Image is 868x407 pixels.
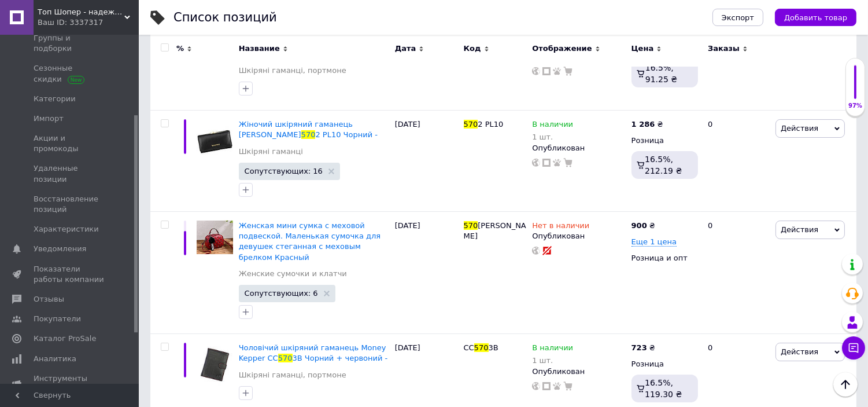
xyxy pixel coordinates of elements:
span: Код [464,43,481,54]
span: Импорт [34,113,64,124]
div: ₴ [631,221,655,231]
button: Чат с покупателем [842,336,865,360]
span: Группы и подборки [34,33,107,54]
span: 2 PL10 [478,120,503,129]
button: Добавить товар [775,9,856,26]
span: Жіночий шкіряний гаманець [PERSON_NAME] [239,120,353,139]
div: 1 шт. [532,133,573,141]
span: 570 [464,120,478,129]
span: Дата [395,43,416,54]
span: Категории [34,94,76,104]
span: Аналитика [34,354,76,364]
div: Опубликован [532,366,625,377]
span: Показатели работы компании [34,264,107,285]
span: Инструменты вебмастера и SEO [34,373,107,394]
span: Действия [781,124,818,133]
span: 570 [301,130,316,139]
span: Цена [631,43,654,54]
div: 97% [846,102,865,110]
img: Женская мини сумка с меховой подвеской. Маленькая сумочка для девушек стеганная с меховым брелком... [197,221,233,254]
span: Чоловічий шкіряний гаманець Money Kepper CC [239,343,386,362]
span: В наличии [532,343,573,355]
span: Действия [781,347,818,356]
span: CC [464,343,474,352]
img: Жіночий шкіряний гаманець Valentini 5702 PL10 Чорний - [197,119,233,163]
span: Еще 1 цена [631,237,677,247]
span: 570 [474,343,489,352]
span: Удаленные позиции [34,163,107,184]
span: Сопутствующих: 16 [245,167,323,175]
div: [DATE] [392,111,461,212]
button: Экспорт [712,9,763,26]
span: Сезонные скидки [34,63,107,84]
span: В наличии [532,120,573,132]
span: Действия [781,225,818,234]
span: 570 [464,221,478,230]
div: Розница [631,135,698,146]
b: 900 [631,221,647,230]
span: Характеристики [34,224,99,234]
div: Ваш ID: 3337317 [38,17,139,28]
div: 1 шт. [532,356,573,365]
div: Опубликован [532,143,625,153]
span: 3B Чорний + червоний - [293,354,388,362]
a: Шкіряні гаманці, портмоне [239,370,346,380]
span: 16.5%, 119.30 ₴ [645,378,682,399]
span: Отзывы [34,294,64,305]
div: Список позиций [173,12,277,24]
span: Восстановление позиций [34,194,107,215]
span: Добавить товар [784,13,847,22]
span: Топ Шопер - надежный и перспективный интернет-магазин постельного белья,сумок и аксессуаров [38,7,124,17]
span: Отображение [532,43,592,54]
span: Уведомления [34,244,86,254]
b: 1 286 [631,120,655,129]
div: [DATE] [392,212,461,334]
div: ₴ [631,343,655,353]
a: Женские сумочки и клатчи [239,269,347,279]
span: 2 PL10 Чорний - [315,130,378,139]
div: Розница [631,359,698,369]
div: Опубликован [532,231,625,241]
a: Шкіряні гаманці [239,146,303,157]
span: [PERSON_NAME] [464,221,526,240]
span: Покупатели [34,314,81,324]
span: Заказы [708,43,740,54]
span: 3B [489,343,498,352]
a: Чоловічий шкіряний гаманець Money Kepper CC5703B Чорний + червоний - [239,343,388,362]
b: 723 [631,343,647,352]
span: Сопутствующих: 6 [245,289,318,297]
div: Розница и опт [631,253,698,263]
div: 0 [701,111,773,212]
span: Нет в наличии [532,221,589,233]
a: Шкіряні гаманці, портмоне [239,65,346,76]
span: Каталог ProSale [34,333,96,344]
img: Чоловічий шкіряний гаманець Money Kepper CC 5703B Чорний + червоний - [197,343,233,387]
span: Название [239,43,280,54]
span: 570 [278,354,293,362]
button: Наверх [833,372,858,397]
div: 0 [701,212,773,334]
span: % [176,43,184,54]
div: ₴ [631,119,663,130]
span: 16.5%, 212.19 ₴ [645,155,682,175]
span: Акции и промокоды [34,133,107,154]
span: Экспорт [722,13,754,22]
a: Жіночий шкіряний гаманець [PERSON_NAME]5702 PL10 Чорний - [239,120,378,139]
a: Женская мини сумка с меховой подвеской. Маленькая сумочка для девушек стеганная с меховым брелком... [239,221,381,262]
